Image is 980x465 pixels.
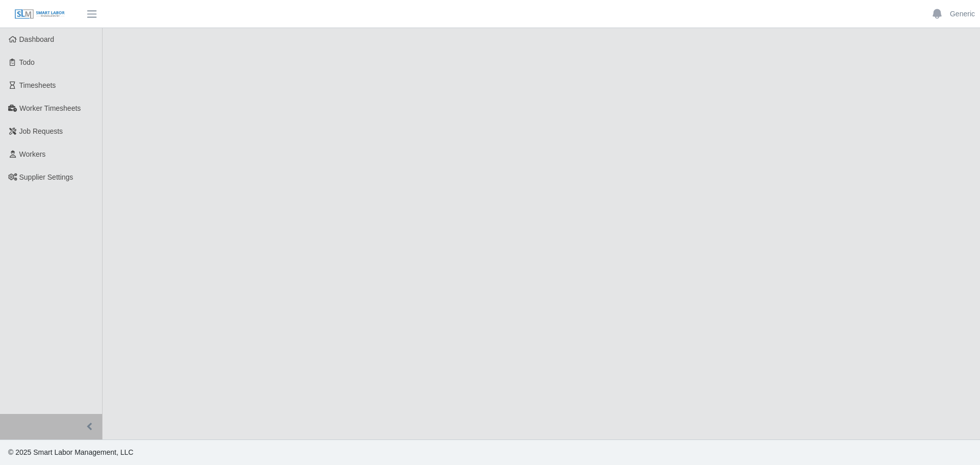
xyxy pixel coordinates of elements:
[950,9,975,19] a: Generic
[19,58,35,66] span: Todo
[19,35,55,43] span: Dashboard
[19,81,56,89] span: Timesheets
[19,150,46,158] span: Workers
[19,104,81,112] span: Worker Timesheets
[8,448,133,456] span: © 2025 Smart Labor Management, LLC
[19,127,63,135] span: Job Requests
[19,173,73,181] span: Supplier Settings
[14,9,65,20] img: SLM Logo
